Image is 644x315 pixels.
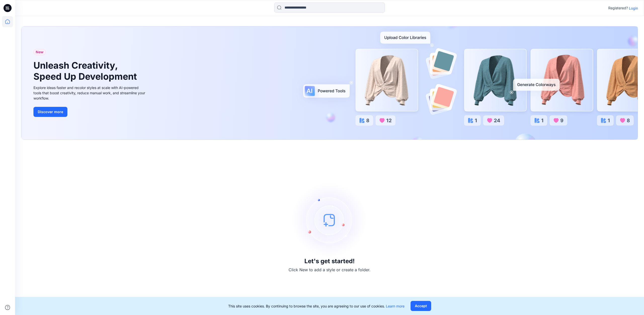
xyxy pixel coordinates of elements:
[608,5,628,11] p: Registered?
[33,85,147,101] div: Explore ideas faster and recolor styles at scale with AI-powered tools that boost creativity, red...
[304,258,355,265] h3: Let's get started!
[33,60,139,82] h1: Unleash Creativity, Speed Up Development
[33,107,67,117] button: Discover more
[411,301,431,311] button: Accept
[33,107,147,117] a: Discover more
[386,304,405,308] a: Learn more
[36,49,44,55] span: New
[629,6,638,11] p: Login
[292,182,367,258] img: empty-state-image.svg
[228,303,405,309] p: This site uses cookies. By continuing to browse the site, you are agreeing to our use of cookies.
[289,267,371,273] p: Click New to add a style or create a folder.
